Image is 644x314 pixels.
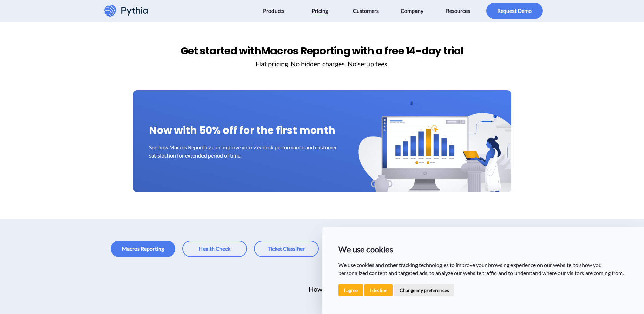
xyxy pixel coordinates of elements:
[312,5,328,16] span: Pricing
[237,284,502,294] div: How many tickets do you have per month?
[338,261,628,277] p: We use cookies and other tracking technologies to improve your browsing experience on our website...
[394,284,454,296] button: Change my preferences
[149,143,344,160] p: See how Macros Reporting can improve your Zendesk performance and customer satisfaction for exten...
[401,5,423,16] span: Company
[364,284,393,296] button: I decline
[446,5,470,16] span: Resources
[149,123,495,138] h1: Now with 50% off for the first month
[338,284,363,296] button: I agree
[338,243,628,256] p: We use cookies
[263,5,284,16] span: Products
[353,5,379,16] span: Customers
[341,90,544,242] img: Macros Reporting Discount Banner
